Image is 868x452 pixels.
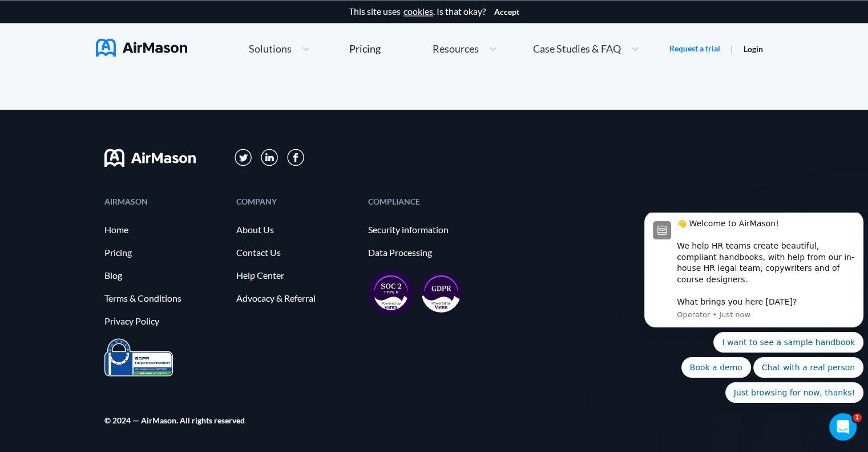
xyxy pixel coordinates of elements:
[37,97,215,107] p: Message from Operator, sent Just now
[494,7,519,17] button: Accept cookies
[368,270,414,315] img: soc2-17851990f8204ed92eb8cdb2d5e8da73.svg
[730,43,733,54] span: |
[744,44,763,54] a: Login
[368,247,488,257] a: Data Processing
[104,149,196,167] img: svg+xml;base64,PHN2ZyB3aWR0aD0iMTYwIiBoZWlnaHQ9IjMyIiB2aWV3Qm94PSIwIDAgMTYwIDMyIiBmaWxsPSJub25lIi...
[104,247,225,257] a: Pricing
[349,38,381,59] a: Pricing
[104,270,225,280] a: Blog
[236,270,357,280] a: Help Center
[829,413,857,441] iframe: Intercom live chat
[104,338,173,377] img: prighter-certificate-eu-7c0b0bead1821e86115914626e15d079.png
[421,272,462,313] img: gdpr-98ea35551734e2af8fd9405dbdaf8c18.svg
[37,6,215,95] div: Message content
[236,293,357,303] a: Advocacy & Referral
[533,43,621,54] span: Case Studies & FAQ
[236,198,357,205] div: COMPANY
[96,38,187,57] img: AirMason Logo
[368,224,488,234] a: Security information
[640,213,868,410] iframe: Intercom notifications message
[349,43,381,54] div: Pricing
[74,119,224,140] button: Quick reply: I want to see a sample handbook
[261,149,278,166] img: svg+xml;base64,PD94bWwgdmVyc2lvbj0iMS4wIiBlbmNvZGluZz0iVVRGLTgiPz4KPHN2ZyB3aWR0aD0iMzFweCIgaGVpZ2...
[249,43,292,54] span: Solutions
[13,9,31,27] img: Profile image for Operator
[403,6,433,17] a: cookies
[86,170,224,190] button: Quick reply: Just browsing for now, thanks!
[114,145,224,165] button: Quick reply: Chat with a real person
[368,198,488,205] div: COMPLIANCE
[104,416,245,423] div: © 2024 — AirMason. All rights reserved
[104,224,225,234] a: Home
[853,413,862,422] span: 1
[104,198,225,205] div: AIRMASON
[104,315,225,326] a: Privacy Policy
[433,43,479,54] span: Resources
[669,43,720,54] a: Request a trial
[104,293,225,303] a: Terms & Conditions
[235,149,252,166] img: svg+xml;base64,PD94bWwgdmVyc2lvbj0iMS4wIiBlbmNvZGluZz0iVVRGLTgiPz4KPHN2ZyB3aWR0aD0iMzFweCIgaGVpZ2...
[42,145,111,165] button: Quick reply: Book a demo
[37,6,215,95] div: 👋 Welcome to AirMason! We help HR teams create beautiful, compliant handbooks, with help from our...
[5,119,224,190] div: Quick reply options
[236,224,357,234] a: About Us
[287,149,304,166] img: svg+xml;base64,PD94bWwgdmVyc2lvbj0iMS4wIiBlbmNvZGluZz0iVVRGLTgiPz4KPHN2ZyB3aWR0aD0iMzBweCIgaGVpZ2...
[236,247,357,257] a: Contact Us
